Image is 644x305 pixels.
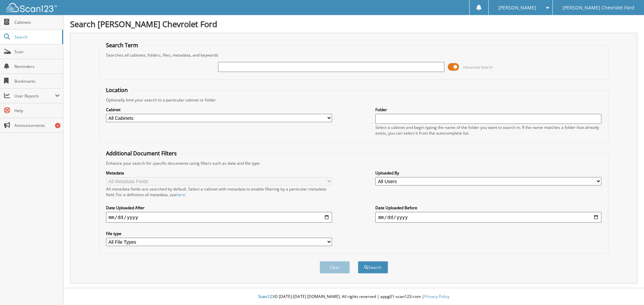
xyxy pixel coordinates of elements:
span: Help [14,108,60,113]
span: Scan123 [258,294,274,299]
input: start [106,212,332,223]
span: Search [14,34,59,40]
label: Date Uploaded After [106,205,332,211]
label: File type [106,231,332,236]
input: end [375,212,601,223]
div: Select a cabinet and begin typing the name of the folder you want to search in. If the name match... [375,125,601,136]
legend: Additional Document Filters [103,150,180,157]
div: Searches all cabinets, folders, files, metadata, and keywords [103,52,605,58]
label: Date Uploaded Before [375,205,601,211]
label: Folder [375,107,601,112]
span: User Reports [14,93,55,99]
label: Uploaded By [375,170,601,176]
span: Announcements [14,123,60,128]
img: scan123-logo-white.svg [7,3,57,12]
span: Bookmarks [14,78,60,84]
label: Cabinet [106,107,332,112]
legend: Search Term [103,42,142,49]
div: © [DATE]-[DATE] [DOMAIN_NAME]. All rights reserved | appg01-scan123-com | [63,289,644,305]
span: Reminders [14,64,60,69]
a: here [176,192,185,198]
div: Optionally limit your search to a particular cabinet or folder [103,97,605,103]
span: Advanced Search [463,65,493,70]
button: Search [358,261,388,274]
div: All metadata fields are searched by default. Select a cabinet with metadata to enable filtering b... [106,186,332,198]
button: Clear [320,261,350,274]
a: Privacy Policy [424,294,449,299]
div: 4 [55,123,60,128]
div: Enhance your search for specific documents using filters such as date and file type. [103,160,605,166]
span: [PERSON_NAME] Chevrolet Ford [562,6,634,10]
h1: Search [PERSON_NAME] Chevrolet Ford [70,18,637,29]
span: Cabinets [14,19,60,25]
span: [PERSON_NAME] [498,6,536,10]
label: Metadata [106,170,332,176]
legend: Location [103,86,131,94]
span: Scan [14,49,60,55]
